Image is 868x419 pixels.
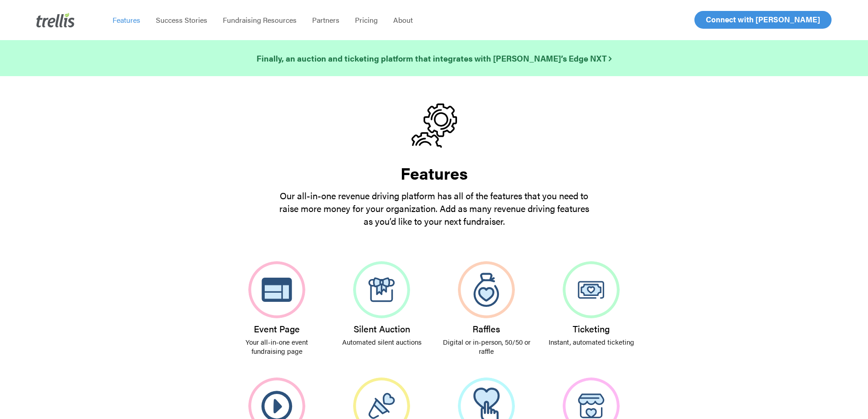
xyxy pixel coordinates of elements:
[312,15,339,25] span: Partners
[275,189,594,228] p: Our all-in-one revenue driving platform has all of the features that you need to raise more money...
[113,15,140,25] span: Features
[257,52,611,64] strong: Finally, an auction and ticketing platform that integrates with [PERSON_NAME]’s Edge NXT
[694,11,832,29] a: Connect with [PERSON_NAME]
[231,324,323,334] h3: Event Page
[105,16,148,25] a: Features
[225,250,329,367] a: Event Page Your all-in-one event fundraising page
[223,15,297,25] span: Fundraising Resources
[215,16,304,25] a: Fundraising Resources
[411,103,457,148] img: gears.svg
[148,16,215,25] a: Success Stories
[434,250,539,367] a: Raffles Digital or in-person, 50/50 or raffle
[248,261,305,318] img: Event Page
[231,337,323,356] p: Your all-in-one event fundraising page
[706,14,820,25] span: Connect with [PERSON_NAME]
[393,15,413,25] span: About
[441,337,533,356] p: Digital or in-person, 50/50 or raffle
[257,52,611,65] a: Finally, an auction and ticketing platform that integrates with [PERSON_NAME]’s Edge NXT
[441,324,533,334] h3: Raffles
[156,15,207,25] span: Success Stories
[458,261,515,318] img: Raffles
[336,324,428,334] h3: Silent Auction
[545,324,637,334] h3: Ticketing
[401,161,468,185] strong: Features
[329,250,434,357] a: Silent Auction Automated silent auctions
[36,13,75,27] img: Trellis
[385,16,421,25] a: About
[347,16,385,25] a: Pricing
[545,337,637,347] p: Instant, automated ticketing
[563,261,620,318] img: Ticketing
[353,261,410,318] img: Silent Auction
[336,337,428,347] p: Automated silent auctions
[304,16,347,25] a: Partners
[355,15,378,25] span: Pricing
[539,250,644,357] a: Ticketing Instant, automated ticketing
